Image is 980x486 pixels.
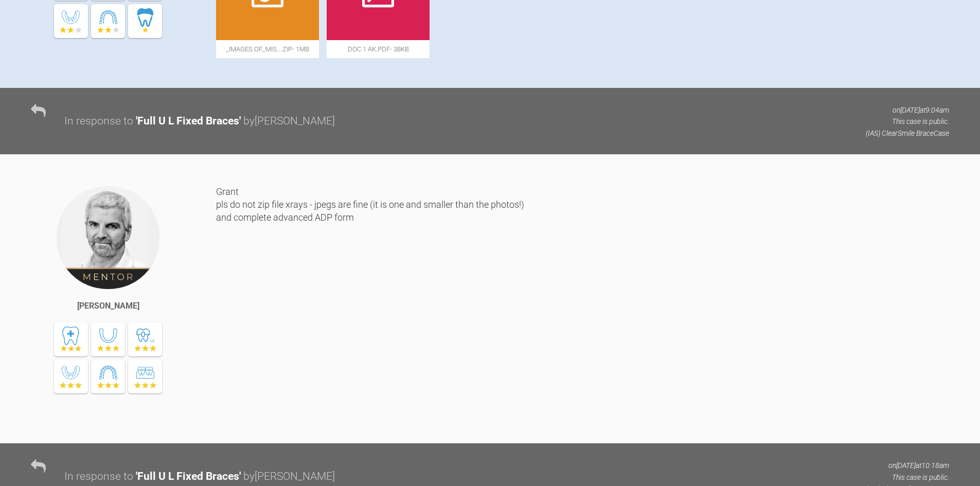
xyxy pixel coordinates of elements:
[866,472,949,483] p: This case is public.
[866,460,949,471] p: on [DATE] at 10:18am
[243,113,335,130] div: by [PERSON_NAME]
[866,128,949,139] p: (IAS) ClearSmile Brace Case
[136,468,241,485] div: ' Full U L Fixed Braces '
[866,104,949,116] p: on [DATE] at 9:04am
[136,113,241,130] div: ' Full U L Fixed Braces '
[327,40,430,58] span: doc 1 AK.pdf - 38KB
[216,185,949,428] div: Grant pls do not zip file xrays - jpegs are fine (it is one and smaller than the photos!) and com...
[243,468,335,485] div: by [PERSON_NAME]
[56,185,161,290] img: Ross Hobson
[866,116,949,127] p: This case is public.
[64,113,133,130] div: In response to
[77,299,139,313] div: [PERSON_NAME]
[64,468,133,485] div: In response to
[216,40,319,58] span: _images of_Mis….zip - 1MB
